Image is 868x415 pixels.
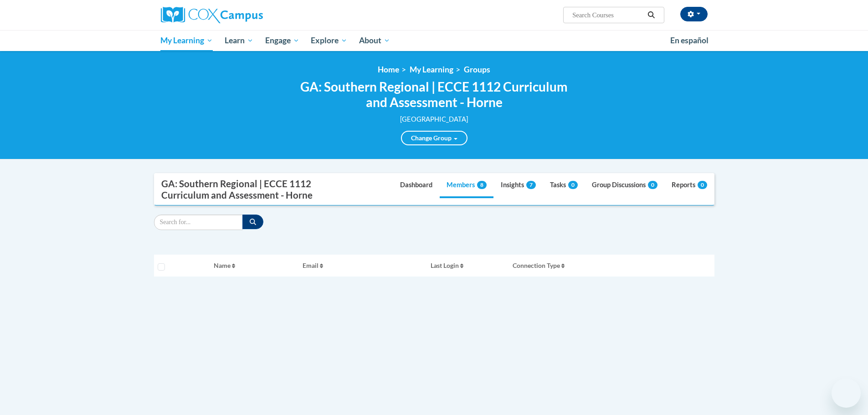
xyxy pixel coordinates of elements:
[477,181,487,189] span: 8
[543,174,585,198] a: Tasks0
[680,7,708,21] button: Account Settings
[568,181,578,189] span: 0
[147,30,721,51] div: Main menu
[393,174,439,198] a: Dashboard
[311,35,347,46] span: Explore
[698,181,707,189] span: 0
[155,30,219,51] a: My Learning
[259,30,305,51] a: Engage
[161,178,344,200] div: GA: Southern Regional | ECCE 1112 Curriculum and Assessment - Horne
[670,36,709,45] span: En español
[353,30,396,51] a: About
[158,263,165,271] input: Select all users
[303,261,318,269] span: Email
[832,379,861,408] iframe: Button to launch messaging window
[440,174,493,198] a: Members8
[401,131,467,145] a: Change Group
[431,261,459,269] span: Last Login
[494,174,543,198] a: Insights7
[410,65,453,74] a: My Learning
[526,181,536,189] span: 7
[214,261,231,269] span: Name
[571,10,644,20] input: Search Courses
[305,30,353,51] a: Explore
[665,174,714,198] a: Reports0
[378,65,399,74] a: Home
[214,258,295,273] button: Name
[160,35,213,46] span: My Learning
[298,114,571,124] div: [GEOGRAPHIC_DATA]
[298,79,571,110] h2: GA: Southern Regional | ECCE 1112 Curriculum and Assessment - Horne
[225,35,253,46] span: Learn
[513,261,560,269] span: Connection Type
[513,258,688,273] button: Connection Type
[303,258,381,273] button: Email
[389,258,505,273] button: Last Login
[644,10,658,20] button: Search
[242,215,263,229] button: Search
[265,35,299,46] span: Engage
[161,7,263,23] img: Cox Campus
[219,30,259,51] a: Learn
[648,181,657,189] span: 0
[154,215,243,230] input: Search
[664,31,714,50] a: En español
[464,65,490,74] a: Groups
[359,35,390,46] span: About
[585,174,664,198] a: Group Discussions0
